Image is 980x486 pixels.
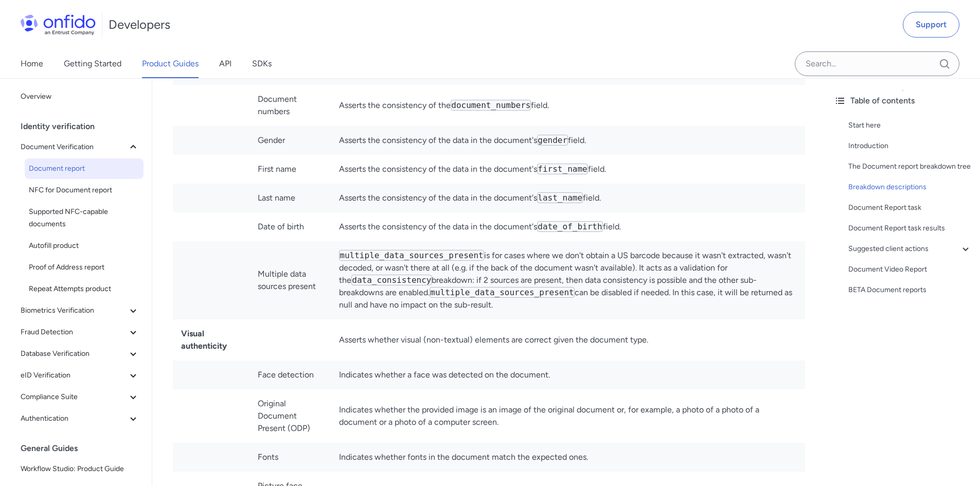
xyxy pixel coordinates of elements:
h1: Developers [109,16,170,33]
code: last_name [537,192,583,203]
td: Asserts the consistency of the data in the document's field. [331,184,805,212]
td: Original Document Present (ODP) [250,389,331,443]
a: Breakdown descriptions [848,181,972,193]
td: Fonts [250,443,331,472]
td: Indicates whether a face was detected on the document. [331,361,805,389]
a: NFC for Document report [25,180,144,201]
a: Document report [25,158,144,179]
span: Database Verification [21,348,127,360]
span: Document Verification [21,141,127,153]
span: Autofill product [29,240,139,252]
span: NFC for Document report [29,184,139,196]
span: eID Verification [21,369,127,382]
a: Introduction [848,140,972,152]
a: The Document report breakdown tree [848,160,972,173]
td: Asserts the consistency of the data in the document's field. [331,212,805,241]
a: BETA Document reports [848,284,972,296]
code: date_of_birth [537,221,602,232]
code: first_name [537,164,587,174]
span: Overview [21,91,139,103]
a: Workflow Studio: Product Guide [16,459,144,479]
div: General Guides [21,438,148,459]
a: API [219,49,231,78]
a: SDKs [252,49,272,78]
a: Supported NFC-capable documents [25,202,144,235]
input: Onfido search input field [795,51,959,76]
span: Document report [29,163,139,175]
td: Asserts the consistency of the data in the document's field. [331,155,805,184]
td: Indicates whether fonts in the document match the expected ones. [331,443,805,472]
a: Proof of Address report [25,257,144,278]
button: Biometrics Verification [16,300,144,321]
button: Compliance Suite [16,387,144,407]
code: multiple_data_sources_present [339,250,484,261]
code: document_numbers [451,100,531,111]
td: Date of birth [250,212,331,241]
span: Biometrics Verification [21,304,127,317]
button: Authentication [16,408,144,429]
code: gender [537,135,568,146]
button: eID Verification [16,365,144,386]
div: Identity verification [21,116,148,137]
td: Asserts the consistency of the field. [331,85,805,126]
span: Compliance Suite [21,391,127,403]
a: Home [21,49,43,78]
a: Getting Started [64,49,121,78]
button: Fraud Detection [16,322,144,343]
span: Proof of Address report [29,261,139,274]
a: Document Video Report [848,263,972,276]
code: data_consistency [351,275,432,285]
a: Overview [16,86,144,107]
a: Document Report task [848,202,972,214]
td: Gender [250,126,331,155]
td: Asserts the consistency of the data in the document's field. [331,126,805,155]
strong: Visual authenticity [181,329,227,351]
td: First name [250,155,331,184]
td: Face detection [250,361,331,389]
span: Workflow Studio: Product Guide [21,463,139,475]
td: Multiple data sources present [250,241,331,319]
a: Product Guides [142,49,199,78]
a: Suggested client actions [848,243,972,255]
code: multiple_data_sources_present [430,287,574,298]
td: Asserts whether visual (non-textual) elements are correct given the document type. [331,319,805,361]
button: Database Verification [16,344,144,364]
td: Indicates whether the provided image is an image of the original document or, for example, a phot... [331,389,805,443]
a: Document Report task results [848,222,972,235]
span: Fraud Detection [21,326,127,338]
button: Document Verification [16,137,144,157]
a: Start here [848,119,972,132]
a: Autofill product [25,236,144,256]
td: is for cases where we don't obtain a US barcode because it wasn't extracted, wasn't decoded, or w... [331,241,805,319]
div: Table of contents [834,95,972,107]
a: Support [903,12,959,38]
span: Supported NFC-capable documents [29,206,139,230]
span: Repeat Attempts product [29,283,139,295]
img: Onfido Logo [21,14,96,35]
td: Document numbers [250,85,331,126]
td: Last name [250,184,331,212]
span: Authentication [21,412,127,425]
a: Repeat Attempts product [25,279,144,299]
